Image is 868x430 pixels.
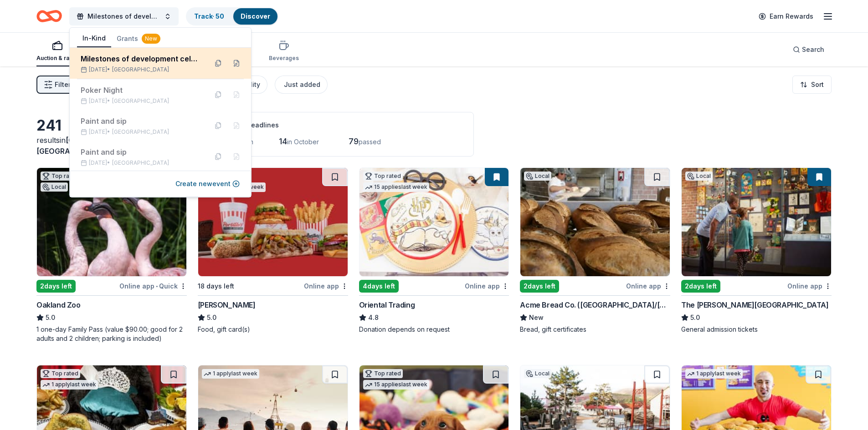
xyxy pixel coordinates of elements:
[119,280,187,292] div: Online app Quick
[81,66,200,73] div: [DATE] •
[786,40,832,59] button: Search
[198,167,348,334] a: Image for Portillo'sTop rated5 applieslast week18 days leftOnline app[PERSON_NAME]5.0Food, gift c...
[81,159,200,167] div: [DATE] •
[520,280,559,293] div: 2 days left
[465,280,509,292] div: Online app
[275,76,328,94] button: Just added
[112,128,169,136] span: [GEOGRAPHIC_DATA]
[349,137,359,146] span: 79
[112,66,169,73] span: [GEOGRAPHIC_DATA]
[279,137,287,146] span: 14
[81,53,200,64] div: Milestones of development celebrates 40 years
[681,280,720,293] div: 2 days left
[359,299,415,310] div: Oriental Trading
[529,312,544,323] span: New
[685,172,713,181] div: Local
[524,172,551,181] div: Local
[363,380,429,390] div: 15 applies last week
[36,36,78,66] button: Auction & raffle
[36,76,78,94] button: Filter2
[36,5,62,27] a: Home
[753,8,819,25] a: Earn Rewards
[284,79,320,90] div: Just added
[36,299,81,310] div: Oakland Zoo
[359,167,509,334] a: Image for Oriental TradingTop rated15 applieslast week4days leftOnline appOriental Trading4.8Dona...
[112,97,169,105] span: [GEOGRAPHIC_DATA]
[363,172,403,181] div: Top rated
[81,147,200,157] div: Paint and sip
[202,369,259,379] div: 1 apply last week
[81,85,200,96] div: Poker Night
[175,178,240,189] button: Create newevent
[626,280,670,292] div: Online app
[520,167,670,334] a: Image for Acme Bread Co. (East Bay/North Bay)Local2days leftOnline appAcme Bread Co. ([GEOGRAPHIC...
[359,138,381,146] span: passed
[520,299,670,310] div: Acme Bread Co. ([GEOGRAPHIC_DATA]/[GEOGRAPHIC_DATA])
[269,36,299,66] button: Beverages
[36,55,78,62] div: Auction & raffle
[198,281,234,292] div: 18 days left
[209,120,462,131] div: Application deadlines
[787,280,832,292] div: Online app
[36,167,187,343] a: Image for Oakland ZooTop ratedLocal2days leftOnline app•QuickOakland Zoo5.01 one-day Family Pass ...
[142,34,160,44] div: New
[36,280,76,293] div: 2 days left
[36,135,187,157] div: results
[87,11,160,22] span: Milestones of development celebrates 40 years
[69,7,179,25] button: Milestones of development celebrates 40 years
[360,168,509,276] img: Image for Oriental Trading
[41,369,80,378] div: Top rated
[81,128,200,136] div: [DATE] •
[359,280,399,293] div: 4 days left
[36,116,187,135] div: 241
[681,325,832,334] div: General admission tickets
[363,182,429,192] div: 15 applies last week
[811,79,824,90] span: Sort
[287,138,319,146] span: in October
[36,325,187,343] div: 1 one-day Family Pass (value $90.00; good for 2 adults and 2 children; parking is included)
[37,168,186,276] img: Image for Oakland Zoo
[81,97,200,105] div: [DATE] •
[524,369,551,378] div: Local
[359,325,509,334] div: Donation depends on request
[363,369,403,378] div: Top rated
[41,182,68,192] div: Local
[681,167,832,334] a: Image for The Walt Disney MuseumLocal2days leftOnline appThe [PERSON_NAME][GEOGRAPHIC_DATA]5.0Gen...
[112,159,169,167] span: [GEOGRAPHIC_DATA]
[194,12,224,20] a: Track· 50
[682,168,831,276] img: Image for The Walt Disney Museum
[802,44,824,55] span: Search
[681,299,828,310] div: The [PERSON_NAME][GEOGRAPHIC_DATA]
[520,325,670,334] div: Bread, gift certificates
[77,30,111,47] button: In-Kind
[156,283,158,290] span: •
[207,312,216,323] span: 5.0
[198,168,348,276] img: Image for Portillo's
[690,312,700,323] span: 5.0
[304,280,348,292] div: Online app
[269,55,299,62] div: Beverages
[368,312,379,323] span: 4.8
[198,325,348,334] div: Food, gift card(s)
[41,172,80,181] div: Top rated
[81,116,200,126] div: Paint and sip
[241,12,270,20] a: Discover
[520,168,670,276] img: Image for Acme Bread Co. (East Bay/North Bay)
[41,380,98,390] div: 1 apply last week
[55,79,71,90] span: Filter
[198,299,256,310] div: [PERSON_NAME]
[186,7,278,25] button: Track· 50Discover
[46,312,55,323] span: 5.0
[111,30,166,47] button: Grants
[685,369,743,379] div: 1 apply last week
[792,76,832,94] button: Sort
